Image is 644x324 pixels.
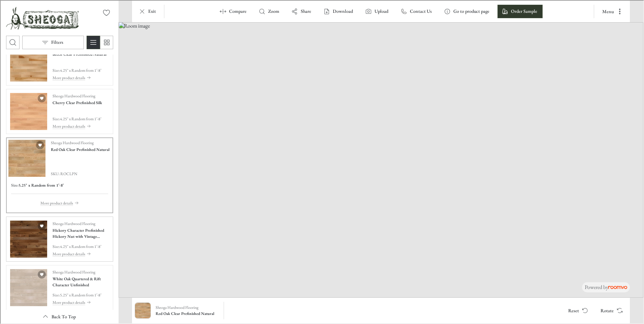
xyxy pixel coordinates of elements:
img: Red Oak Clear Prefinished Natural. Link opens in a new window. [8,139,45,176]
div: See Beech Clear Prefinished Natural in the room [5,40,112,85]
div: See Cherry Clear Prefinished Silk in the room [5,88,112,133]
p: Download [332,7,352,14]
p: Contact Us [409,7,431,14]
p: Sheoga Hardwood Flooring [52,220,95,226]
p: More product details [52,74,85,80]
img: Logo representing Sheoga Hardwood Flooring. [5,5,78,30]
p: More product details [52,250,85,256]
p: Sheoga Hardwood Flooring [52,268,95,274]
div: See White Oak Quartered & Rift Character Unfinished in the room [5,264,112,310]
p: Compare [228,7,246,14]
button: Scroll back to the beginning [5,309,112,323]
button: Share [287,4,316,18]
button: Add Hickory Character Prefinished Hickory Nut with Vintage Charm Texture to favorites [37,221,45,229]
button: More product details [52,122,101,129]
p: 5.25" x Random from 1’-8’ [59,291,101,297]
button: Reset product [562,303,592,317]
img: roomvo_wordmark.svg [608,285,626,288]
button: Switch to simple view [99,35,112,48]
button: Open search box [5,35,19,48]
h4: Hickory Character Prefinished Hickory Nut with Vintage Charm Texture [52,227,108,239]
button: Upload a picture of your room [360,4,393,18]
p: 4.25" x Random from 1’-8’ [59,67,101,73]
p: Size : [52,243,59,249]
img: Cherry Clear Prefinished Silk. Link opens in a new window. [9,92,46,129]
p: 4.25" x Random from 1’-8’ [59,243,101,249]
p: 4.25" x Random from 1’-8’ [59,115,101,121]
p: Share [300,7,311,14]
h4: Cherry Clear Prefinished Silk [52,99,101,105]
button: Zoom room image [254,4,284,18]
p: Order Sample [510,7,537,14]
h4: Red Oak Clear Prefinished Natural [50,146,109,152]
button: More product details [52,298,108,305]
h6: Size : [10,182,18,188]
p: Size : [52,67,59,73]
div: See Hickory Character Prefinished Hickory Nut with Vintage Charm Texture in the room [5,216,112,261]
div: The visualizer is powered by Roomvo. [584,283,626,290]
img: Hickory Character Prefinished Hickory Nut with Vintage Charm Texture. Link opens in a new window. [9,220,46,257]
button: Contact Us [396,4,437,18]
img: Red Oak Clear Prefinished Natural [134,302,150,318]
p: More product details [40,199,72,205]
img: Room image [118,22,643,297]
p: More product details [52,299,85,305]
button: Download [319,4,358,18]
button: No favorites [99,5,112,19]
p: Zoom [267,7,279,14]
p: Size : [52,291,59,297]
p: Go to product page [453,7,489,14]
span: SKU: ROCLPN [50,170,109,176]
p: Powered by [584,283,626,290]
button: Add White Oak Quartered & Rift Character Unfinished to favorites [37,270,45,278]
button: More actions [596,4,626,18]
button: Show details for Red Oak Clear Prefinished Natural [153,302,220,318]
button: Go to product page [439,4,494,18]
div: Product sizes [10,182,107,188]
button: Order Sample [497,4,542,18]
div: Product List Mode Selector [86,35,112,48]
button: Open the filters menu [22,35,83,48]
button: Rotate Surface [594,303,626,317]
a: Go to Sheoga Hardwood Flooring's website. [5,5,78,30]
button: Enter compare mode [215,4,251,18]
button: More product details [52,73,106,81]
p: Sheoga Hardwood Flooring [52,92,95,98]
h6: 5.25" x Random from 1’-8’ [18,182,63,188]
h4: White Oak Quartered & Rift Character Unfinished [52,275,108,287]
button: Add Red Oak Clear Prefinished Natural to favorites [35,140,43,149]
button: More product details [52,250,108,257]
p: More product details [52,123,85,129]
p: Size : [52,115,59,121]
button: Add Cherry Clear Prefinished Silk to favorites [37,94,45,102]
button: Exit [134,4,161,18]
p: Exit [148,7,155,14]
p: Filters [51,38,63,45]
p: Sheoga Hardwood Flooring [50,139,93,145]
img: White Oak Quartered & Rift Character Unfinished. Link opens in a new window. [9,268,46,305]
button: Switch to detail view [86,35,99,48]
label: Upload [374,7,388,14]
h6: Red Oak Clear Prefinished Natural [155,310,218,316]
p: Sheoga Hardwood Flooring [155,304,198,310]
button: More product details [40,199,78,206]
img: Beech Clear Prefinished Natural. Link opens in a new window. [9,44,46,81]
